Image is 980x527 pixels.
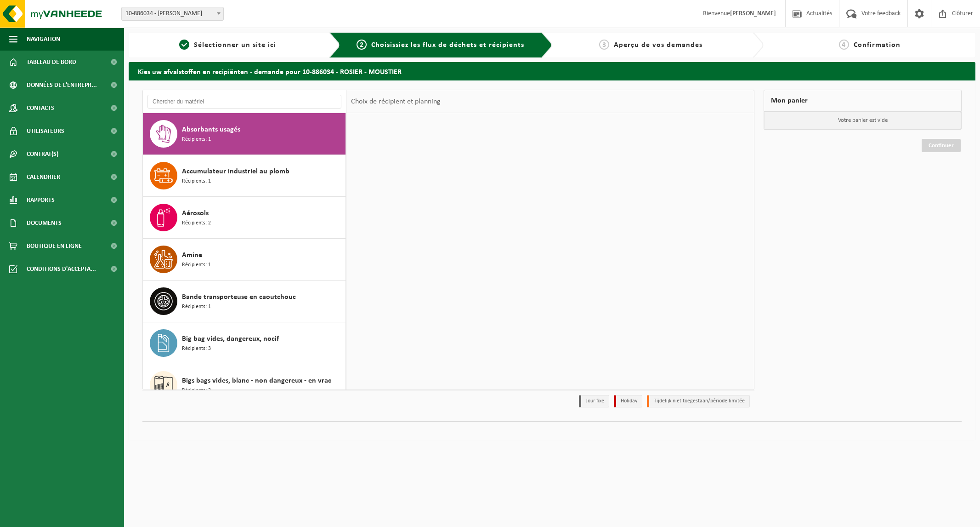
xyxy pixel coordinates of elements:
span: Contacts [27,97,54,120]
li: Jour fixe [579,395,609,407]
span: Aperçu de vos demandes [614,41,702,49]
button: Bigs bags vides, blanc - non dangereux - en vrac Récipients: 2 [143,364,346,406]
button: Aérosols Récipients: 2 [143,197,346,239]
span: Données de l'entrepr... [27,74,97,97]
iframe: chat widget [5,507,153,527]
span: Récipients: 1 [182,135,211,144]
span: Récipients: 1 [182,261,211,269]
span: 3 [599,40,609,50]
span: Absorbants usagés [182,124,240,135]
span: 4 [839,40,849,50]
div: Choix de récipient et planning [346,90,445,113]
span: Contrat(s) [27,143,58,166]
span: Rapports [27,189,55,212]
span: Bande transporteuse en caoutchouc [182,292,296,303]
span: Tableau de bord [27,51,76,74]
span: Conditions d'accepta... [27,258,96,281]
span: Sélectionner un site ici [194,41,276,49]
a: Continuer [922,139,961,152]
span: 2 [357,40,367,50]
button: Bande transporteuse en caoutchouc Récipients: 1 [143,281,346,322]
span: Amine [182,250,202,261]
p: Votre panier est vide [764,112,961,129]
span: Récipients: 1 [182,303,211,311]
span: Bigs bags vides, blanc - non dangereux - en vrac [182,375,331,386]
span: Confirmation [854,41,901,49]
strong: [PERSON_NAME] [730,10,776,17]
div: Mon panier [764,90,962,112]
h2: Kies uw afvalstoffen en recipiënten - demande pour 10-886034 - ROSIER - MOUSTIER [129,62,975,80]
span: Choisissiez les flux de déchets et récipients [371,41,524,49]
span: Boutique en ligne [27,235,82,258]
span: Récipients: 2 [182,219,211,228]
span: 10-886034 - ROSIER - MOUSTIER [122,7,223,20]
span: Utilisateurs [27,120,64,143]
button: Absorbants usagés Récipients: 1 [143,113,346,155]
span: Accumulateur industriel au plomb [182,166,289,177]
li: Holiday [614,395,642,407]
input: Chercher du matériel [147,95,341,109]
a: 1Sélectionner un site ici [133,40,322,51]
li: Tijdelijk niet toegestaan/période limitée [647,395,750,407]
span: Big bag vides, dangereux, nocif [182,333,279,344]
button: Accumulateur industriel au plomb Récipients: 1 [143,155,346,197]
span: 1 [179,40,189,50]
button: Big bag vides, dangereux, nocif Récipients: 3 [143,322,346,364]
span: Navigation [27,28,60,51]
span: Calendrier [27,166,60,189]
span: Récipients: 2 [182,386,211,395]
button: Amine Récipients: 1 [143,239,346,281]
span: Récipients: 3 [182,344,211,353]
span: Récipients: 1 [182,177,211,186]
span: Documents [27,212,62,235]
span: Aérosols [182,208,209,219]
span: 10-886034 - ROSIER - MOUSTIER [121,7,224,21]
